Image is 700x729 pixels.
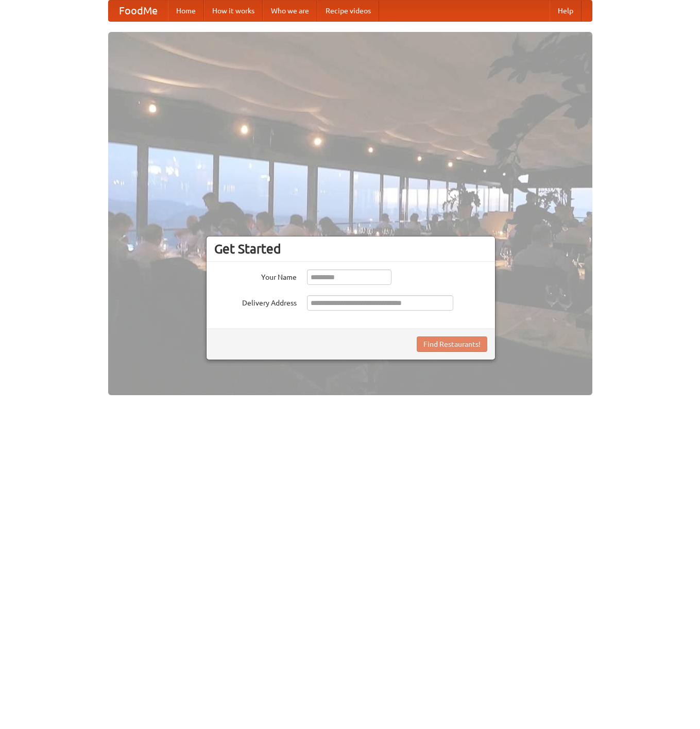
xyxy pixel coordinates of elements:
[263,1,317,21] a: Who we are
[214,295,297,308] label: Delivery Address
[168,1,204,21] a: Home
[317,1,379,21] a: Recipe videos
[550,1,582,21] a: Help
[109,1,168,21] a: FoodMe
[417,336,487,352] button: Find Restaurants!
[204,1,263,21] a: How it works
[214,241,487,257] h3: Get Started
[214,269,297,282] label: Your Name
